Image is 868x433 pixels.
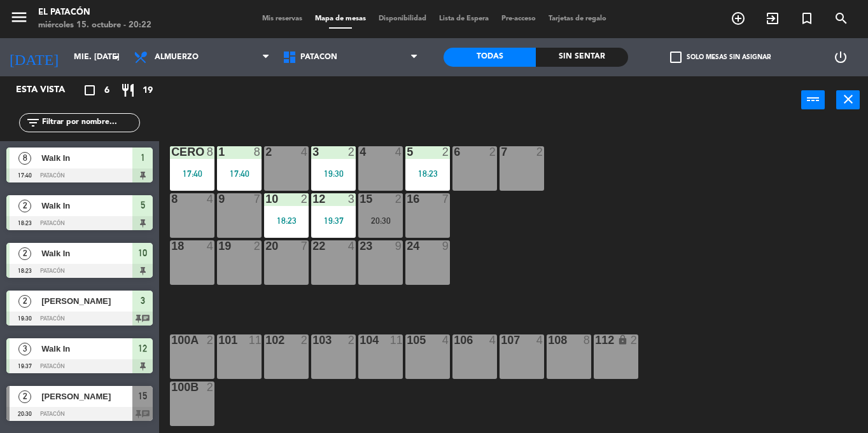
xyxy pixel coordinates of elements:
span: 3 [141,293,145,308]
span: Tarjetas de regalo [542,15,613,22]
div: 4 [348,240,356,252]
div: 7 [254,193,262,205]
div: 11 [249,334,262,346]
span: Lista de Espera [433,15,495,22]
i: lock [617,334,628,345]
div: 100b [171,381,172,393]
div: 108 [548,334,549,346]
button: menu [10,8,29,31]
div: 18:23 [264,216,309,225]
div: 3 [312,146,313,158]
i: restaurant [120,83,136,98]
i: power_settings_new [833,50,848,65]
div: 2 [631,334,638,346]
i: power_input [806,92,821,107]
label: Solo mesas sin asignar [670,52,771,63]
i: menu [10,8,29,27]
span: 2 [18,247,31,260]
div: Esta vista [6,83,92,98]
div: 11 [390,334,403,346]
div: 104 [360,334,360,346]
div: 101 [218,334,219,346]
div: 8 [171,193,172,205]
div: 12 [312,193,313,205]
div: 9 [218,193,219,205]
span: [PERSON_NAME] [41,390,132,403]
div: 20:30 [358,216,403,225]
i: exit_to_app [765,11,780,26]
div: 2 [348,146,356,158]
div: 8 [254,146,262,158]
div: 2 [348,334,356,346]
div: 10 [265,193,266,205]
span: 5 [141,198,145,213]
i: search [834,11,849,26]
i: arrow_drop_down [109,50,124,65]
div: 5 [407,146,407,158]
div: 6 [454,146,454,158]
div: CERO [171,146,172,158]
div: 18 [171,240,172,252]
button: power_input [801,90,825,109]
div: 2 [536,146,544,158]
div: 2 [489,146,497,158]
div: 106 [454,334,454,346]
span: Pre-acceso [495,15,542,22]
span: 19 [143,83,153,98]
span: 8 [18,152,31,165]
div: 4 [207,193,214,205]
div: 9 [395,240,403,252]
div: 16 [407,193,407,205]
button: close [836,90,860,109]
div: 1 [218,146,219,158]
div: 105 [407,334,407,346]
div: Todas [444,48,536,67]
span: Walk In [41,151,132,165]
i: add_circle_outline [731,11,746,26]
div: 4 [442,334,450,346]
div: 2 [301,193,309,205]
span: 6 [104,83,109,98]
div: 4 [207,240,214,252]
div: 4 [536,334,544,346]
div: 8 [584,334,591,346]
div: 7 [501,146,501,158]
div: 100a [171,334,172,346]
div: Sin sentar [536,48,628,67]
span: 2 [18,295,31,308]
div: 2 [254,240,262,252]
span: Mis reservas [256,15,309,22]
div: 4 [360,146,360,158]
span: 2 [18,390,31,403]
span: 10 [138,245,147,261]
div: 18:23 [405,169,450,178]
i: close [841,92,856,107]
div: 102 [265,334,266,346]
span: Mapa de mesas [309,15,372,22]
span: 2 [18,200,31,212]
span: Walk In [41,199,132,212]
div: 107 [501,334,501,346]
div: 8 [207,146,214,158]
span: Walk In [41,342,132,355]
div: 4 [395,146,403,158]
div: 7 [442,193,450,205]
div: 2 [265,146,266,158]
div: 4 [489,334,497,346]
div: 24 [407,240,407,252]
span: 12 [138,341,147,356]
div: 2 [301,334,309,346]
div: 17:40 [217,169,262,178]
span: Walk In [41,247,132,260]
div: 103 [312,334,313,346]
div: 2 [395,193,403,205]
i: filter_list [25,115,41,130]
span: 1 [141,150,145,165]
div: 7 [301,240,309,252]
div: 2 [442,146,450,158]
input: Filtrar por nombre... [41,116,139,130]
div: 19 [218,240,219,252]
div: 23 [360,240,360,252]
i: crop_square [82,83,97,98]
